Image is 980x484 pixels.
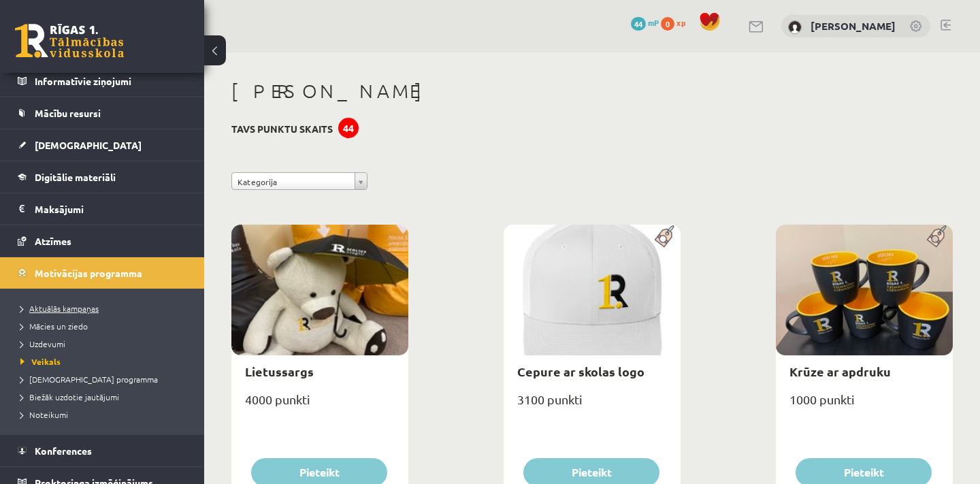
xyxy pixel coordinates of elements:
[20,374,158,385] span: [DEMOGRAPHIC_DATA] programma
[20,320,191,332] a: Mācies un ziedo
[631,17,659,28] a: 44 mP
[35,107,101,119] span: Mācību resursi
[922,225,953,248] img: Populāra prece
[18,435,187,466] a: Konferences
[18,193,187,225] a: Maksājumi
[631,17,646,31] span: 44
[18,257,187,289] a: Motivācijas programma
[20,302,191,314] a: Aktuālās kampaņas
[20,321,88,332] span: Mācies un ziedo
[245,364,314,379] a: Lietussargs
[231,388,408,422] div: 4000 punkti
[20,355,191,368] a: Veikals
[661,17,674,31] span: 0
[20,391,191,403] a: Biežāk uzdotie jautājumi
[20,338,191,350] a: Uzdevumi
[20,373,191,385] a: [DEMOGRAPHIC_DATA] programma
[35,65,187,97] legend: Informatīvie ziņojumi
[35,171,116,183] span: Digitālie materiāli
[661,17,692,28] a: 0 xp
[238,173,349,191] span: Kategorija
[517,364,644,379] a: Cepure ar skolas logo
[20,409,68,420] span: Noteikumi
[811,19,896,33] a: [PERSON_NAME]
[35,445,92,457] span: Konferences
[650,225,681,248] img: Populāra prece
[18,129,187,161] a: [DEMOGRAPHIC_DATA]
[231,172,367,190] a: Kategorija
[231,80,953,103] h1: [PERSON_NAME]
[18,65,187,97] a: Informatīvie ziņojumi
[20,391,119,402] span: Biežāk uzdotie jautājumi
[20,303,99,314] span: Aktuālās kampaņas
[18,225,187,257] a: Atzīmes
[676,17,685,28] span: xp
[35,235,71,247] span: Atzīmes
[338,118,359,138] div: 44
[648,17,659,28] span: mP
[20,338,65,349] span: Uzdevumi
[18,97,187,129] a: Mācību resursi
[35,267,142,279] span: Motivācijas programma
[20,408,191,421] a: Noteikumi
[231,123,333,135] h3: Tavs punktu skaits
[15,24,124,58] a: Rīgas 1. Tālmācības vidusskola
[789,364,891,379] a: Krūze ar apdruku
[35,193,187,225] legend: Maksājumi
[20,356,61,367] span: Veikals
[35,139,142,151] span: [DEMOGRAPHIC_DATA]
[504,388,681,422] div: 3100 punkti
[776,388,953,422] div: 1000 punkti
[788,20,802,34] img: Kārlis Kārkliņš
[18,161,187,193] a: Digitālie materiāli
